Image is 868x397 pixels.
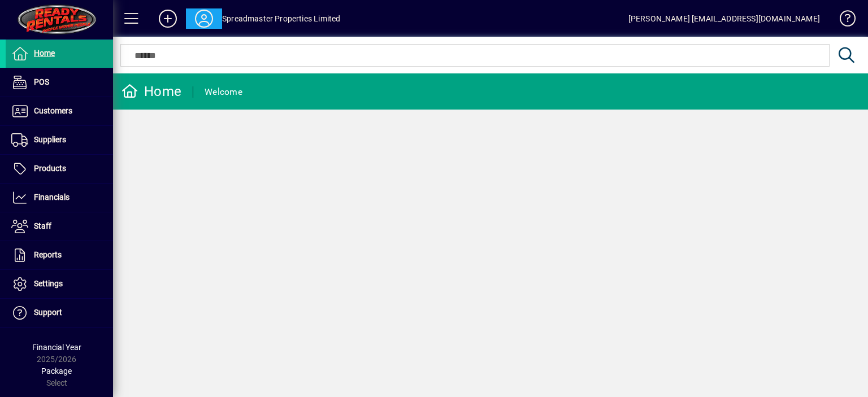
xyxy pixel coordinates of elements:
[34,135,66,144] span: Suppliers
[34,193,70,202] span: Financials
[32,343,81,352] span: Financial Year
[6,270,113,298] a: Settings
[222,10,340,28] div: Spreadmaster Properties Limited
[34,279,63,288] span: Settings
[6,126,113,154] a: Suppliers
[150,8,186,29] button: Add
[6,97,113,125] a: Customers
[6,184,113,212] a: Financials
[34,164,66,173] span: Products
[34,221,51,230] span: Staff
[34,250,62,259] span: Reports
[186,8,222,29] button: Profile
[628,10,820,28] div: [PERSON_NAME] [EMAIL_ADDRESS][DOMAIN_NAME]
[6,212,113,241] a: Staff
[41,367,72,376] span: Package
[34,308,62,317] span: Support
[34,77,49,86] span: POS
[34,106,72,115] span: Customers
[831,2,854,39] a: Knowledge Base
[6,241,113,269] a: Reports
[121,82,181,101] div: Home
[6,155,113,183] a: Products
[6,68,113,97] a: POS
[6,299,113,327] a: Support
[34,49,55,58] span: Home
